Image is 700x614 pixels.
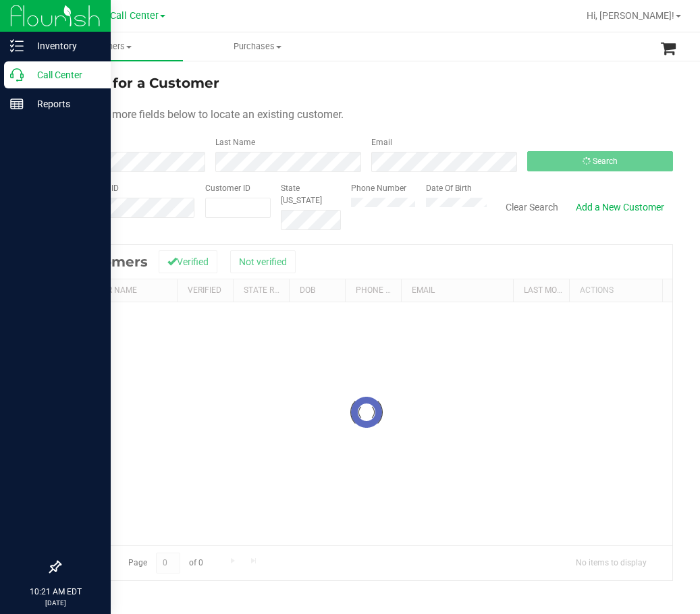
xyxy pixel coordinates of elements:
[527,151,673,171] button: Search
[24,96,105,112] p: Reports
[587,10,674,21] span: Hi, [PERSON_NAME]!
[215,136,255,148] label: Last Name
[426,182,472,194] label: Date Of Birth
[205,182,250,194] label: Customer ID
[6,586,105,598] p: 10:21 AM EDT
[497,196,567,219] button: Clear Search
[59,108,344,121] span: Use one or more fields below to locate an existing customer.
[6,598,105,608] p: [DATE]
[10,97,24,111] inline-svg: Reports
[184,40,333,53] span: Purchases
[183,32,333,61] a: Purchases
[351,182,406,194] label: Phone Number
[10,68,24,82] inline-svg: Call Center
[567,196,673,219] a: Add a New Customer
[24,38,105,54] p: Inventory
[24,67,105,83] p: Call Center
[593,157,618,166] span: Search
[10,39,24,53] inline-svg: Inventory
[110,10,159,22] span: Call Center
[281,182,341,206] label: State [US_STATE]
[59,75,219,91] span: Search for a Customer
[371,136,392,148] label: Email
